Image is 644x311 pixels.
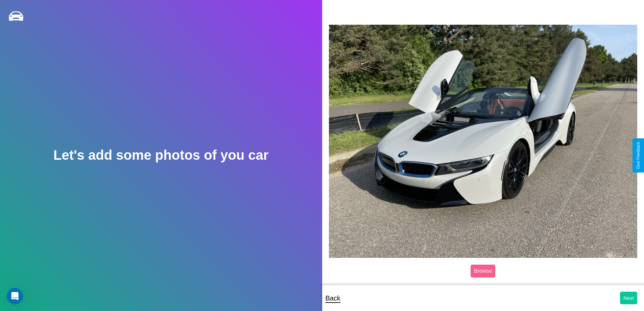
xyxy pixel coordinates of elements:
label: Browse [471,265,495,277]
h2: Let's add some photos of you car [53,148,268,163]
iframe: Intercom live chat [7,288,23,304]
img: posted [329,25,638,258]
div: Give Feedback [636,142,641,169]
button: Next [620,292,637,304]
p: Back [326,292,340,304]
